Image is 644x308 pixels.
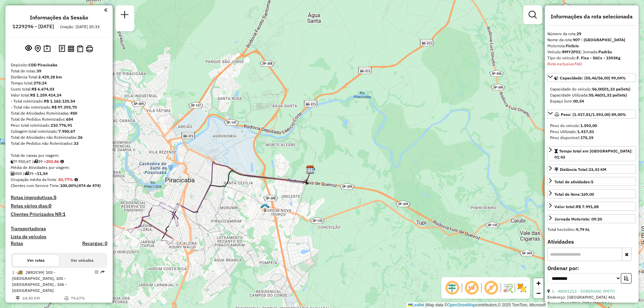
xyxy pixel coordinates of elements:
[24,172,29,176] i: Total de rotas
[70,111,77,116] strong: 450
[536,279,541,287] span: +
[547,13,636,20] h4: Informações da rota selecionada
[547,83,636,107] div: Capacidade: (55,46/56,00) 99,04%
[11,183,60,188] span: Clientes com Service Time:
[95,270,99,274] em: Opções
[58,129,75,134] strong: 7.950,67
[554,179,593,184] span: Total de atividades:
[57,24,102,30] div: Criação: [DATE] 20:33
[550,135,633,141] div: Peso disponível:
[550,123,597,128] span: Peso do veículo:
[11,152,107,159] div: Total de caixas por viagem:
[51,123,72,128] strong: 210.776,91
[70,295,104,302] td: 79,67%
[75,44,85,54] button: Visualizar Romaneio
[589,93,599,98] strong: 55,46
[11,195,107,200] h4: Rotas improdutivas:
[64,296,69,300] i: % de utilização do peso
[54,194,56,200] strong: 5
[533,278,543,288] a: Zoom in
[42,44,52,54] button: Painel de Sugestão
[46,159,59,164] strong: 203,86
[11,98,107,104] div: - Total roteirizado:
[11,104,107,110] div: - Total não roteirizado:
[603,86,630,91] strong: (01,33 pallets)
[11,203,107,209] h4: Rotas vários dias:
[74,141,78,146] strong: 33
[566,43,579,48] strong: Ficticio
[554,191,594,197] div: Total de itens:
[580,49,612,54] span: | Jornada:
[12,23,54,29] h6: 1229296 - [DATE]
[554,167,606,173] div: Distância Total:
[11,122,107,128] div: Peso total roteirizado:
[547,73,636,82] a: Capacidade: (55,46/56,00) 99,04%
[49,203,51,209] strong: 0
[11,211,107,217] h4: Clientes Priorizados NR:
[550,98,633,104] div: Espaço livre:
[547,146,636,161] a: Tempo total em [GEOGRAPHIC_DATA]: 01:43
[502,283,513,293] img: Fluxo de ruas
[30,93,61,98] strong: R$ 1.259.414,24
[118,8,131,23] a: Nova sessão e pesquisa
[589,167,606,172] span: 33,43 KM
[11,160,15,164] i: Cubagem total roteirizado
[577,129,594,134] strong: 1.417,81
[536,289,541,297] span: −
[11,134,107,140] div: Total de Atividades não Roteirizadas:
[547,55,636,61] div: Tipo do veículo:
[11,171,107,177] div: 450 / 39 =
[29,62,57,67] strong: CDD Piracicaba
[573,37,625,42] strong: 907 - [GEOGRAPHIC_DATA]
[11,62,107,68] div: Depósito:
[12,270,67,293] span: 1 -
[547,264,636,272] label: Ordenar por:
[577,31,581,36] strong: 29
[11,80,107,86] div: Tempo total:
[547,37,636,43] div: Nome da rota:
[59,255,105,266] button: Ver veículos
[78,135,83,140] strong: 26
[599,93,627,98] strong: (01,32 pallets)
[581,192,594,197] strong: 169,00
[12,270,67,293] span: | 103 - [GEOGRAPHIC_DATA], 105 - [GEOGRAPHIC_DATA] , 106 - [GEOGRAPHIC_DATA]
[13,255,59,266] button: Ver rotas
[11,241,23,246] h4: Rotas
[11,226,107,232] h4: Transportadoras
[11,92,107,98] div: Valor total:
[547,189,636,198] a: Total de itens:169,00
[32,86,54,91] strong: R$ 6.674,03
[11,172,15,176] i: Total de Atividades
[526,8,539,21] a: Exibir filtros
[25,270,43,275] span: JBR2C99
[11,159,107,165] div: 7.950,67 / 39 =
[554,216,602,222] div: Jornada Motorista: 09:20
[11,86,107,92] div: Custo total:
[547,227,636,233] div: Total hectolitro:
[621,273,632,284] button: Ordem crescente
[554,204,599,210] div: Valor total:
[547,61,636,67] div: Rota exclusiva FAD
[447,303,476,307] a: OpenStreetMap
[517,283,527,293] img: Exibir/Ocultar setores
[34,160,38,164] i: Total de rotas
[104,6,107,14] a: Clique aqui para minimizar o painel
[562,49,580,54] strong: RMY2F01
[11,177,57,182] span: Ocupação média da frota:
[580,135,593,140] strong: 175,19
[547,177,636,186] a: Total de atividades:5
[547,120,636,143] div: Peso: (1.417,81/1.593,00) 89,00%
[60,183,77,188] strong: 100,00%
[24,43,33,54] button: Exibir sessão original
[425,303,426,307] span: |
[37,171,48,176] strong: 11,54
[16,296,20,300] i: Distância Total
[550,92,633,98] div: Capacidade Utilizada:
[11,128,107,134] div: Cubagem total roteirizado:
[407,302,547,308] div: Map data © contributors,© 2025 TomTom, Microsoft
[11,140,107,146] div: Total de Pedidos não Roteirizados:
[60,160,64,164] i: Meta Caixas/viagem: 210,20 Diferença: -6,34
[66,117,73,122] strong: 654
[85,44,94,54] button: Imprimir Rotas
[547,294,636,300] div: Endereço: [GEOGRAPHIC_DATA] 461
